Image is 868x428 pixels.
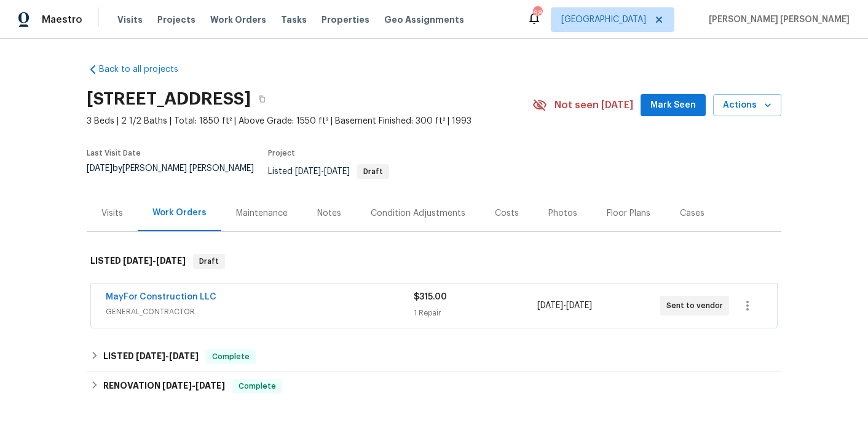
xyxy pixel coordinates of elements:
span: Project [268,149,295,157]
span: [DATE] [324,167,350,176]
div: LISTED [DATE]-[DATE]Complete [87,342,781,371]
span: 3 Beds | 2 1/2 Baths | Total: 1850 ft² | Above Grade: 1550 ft² | Basement Finished: 300 ft² | 1993 [87,115,532,127]
span: $315.00 [414,293,447,301]
div: Condition Adjustments [371,207,465,220]
h6: LISTED [90,254,186,269]
span: [DATE] [156,256,186,265]
span: Actions [723,98,771,113]
span: Complete [207,351,254,363]
h6: RENOVATION [103,379,225,394]
span: [DATE] [169,352,199,360]
span: Maestro [42,14,82,26]
span: [DATE] [195,381,225,390]
div: Photos [548,207,577,220]
span: Listed [268,167,389,176]
span: [DATE] [162,381,192,390]
div: LISTED [DATE]-[DATE]Draft [87,242,781,281]
span: [GEOGRAPHIC_DATA] [561,14,646,26]
h2: [STREET_ADDRESS] [87,93,251,105]
h6: LISTED [103,349,199,364]
span: [PERSON_NAME] [PERSON_NAME] [704,14,850,26]
span: Mark Seen [650,98,696,113]
div: 68 [533,7,542,20]
button: Copy Address [251,88,273,110]
span: [DATE] [295,167,321,176]
span: Not seen [DATE] [554,99,633,111]
span: - [295,167,350,176]
span: Complete [234,380,281,392]
div: Cases [680,207,704,220]
span: - [537,299,592,312]
div: Floor Plans [607,207,650,220]
a: MayFor Construction LLC [106,293,216,301]
span: [DATE] [537,301,563,310]
span: - [123,256,186,265]
span: Work Orders [210,14,266,26]
span: [DATE] [566,301,592,310]
div: Visits [101,207,123,220]
span: - [162,381,225,390]
span: Sent to vendor [666,299,728,312]
div: Work Orders [152,207,207,219]
span: Geo Assignments [384,14,464,26]
span: Draft [358,168,388,175]
span: GENERAL_CONTRACTOR [106,306,414,318]
span: Projects [157,14,195,26]
div: Costs [495,207,519,220]
div: Maintenance [236,207,288,220]
div: Notes [317,207,341,220]
span: Tasks [281,15,307,24]
div: RENOVATION [DATE]-[DATE]Complete [87,371,781,401]
a: Back to all projects [87,63,205,76]
span: Draft [194,255,224,267]
span: [DATE] [123,256,152,265]
span: Last Visit Date [87,149,141,157]
span: Properties [322,14,369,26]
span: - [136,352,199,360]
div: 1 Repair [414,307,537,319]
button: Mark Seen [641,94,706,117]
div: by [PERSON_NAME] [PERSON_NAME] [87,164,268,188]
span: [DATE] [87,164,112,173]
span: Visits [117,14,143,26]
button: Actions [713,94,781,117]
span: [DATE] [136,352,165,360]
